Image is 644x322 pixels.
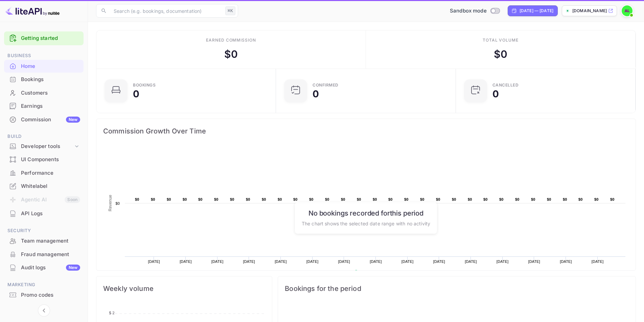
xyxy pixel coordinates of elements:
text: $0 [278,197,282,201]
text: [DATE] [560,259,572,264]
text: $0 [262,197,266,201]
div: Switch to Production mode [447,7,502,15]
span: Marketing [4,281,84,289]
text: [DATE] [180,259,192,264]
text: $0 [198,197,203,201]
text: [DATE] [465,259,477,264]
tspan: $ 2 [109,311,115,315]
text: $0 [483,197,488,201]
text: [DATE] [370,259,382,264]
text: Revenue [361,270,378,275]
div: Audit logs [21,264,80,272]
div: Customers [4,86,84,100]
text: Revenue [108,195,113,211]
div: Team management [21,237,80,245]
div: API Logs [21,210,80,218]
div: Confirmed [313,83,339,87]
text: $0 [436,197,440,201]
div: Promo codes [21,291,80,299]
div: Earnings [21,102,80,110]
text: $0 [547,197,551,201]
text: $0 [230,197,234,201]
text: [DATE] [528,259,540,264]
div: Performance [4,167,84,180]
span: Build [4,133,84,140]
text: [DATE] [275,259,287,264]
a: CommissionNew [4,113,84,126]
div: Promo codes [4,289,84,302]
div: CommissionNew [4,113,84,126]
a: Earnings [4,100,84,112]
div: $ 0 [224,47,238,62]
span: Business [4,52,84,59]
div: Bookings [4,73,84,86]
text: $0 [468,197,472,201]
div: Audit logsNew [4,261,84,274]
div: Fraud management [21,251,80,258]
a: Customers [4,86,84,99]
text: $0 [135,197,139,201]
div: New [66,117,80,123]
div: 0 [133,89,139,99]
text: $0 [515,197,520,201]
text: $0 [246,197,250,201]
div: Fraud management [4,248,84,261]
div: Commission [21,116,80,124]
div: UI Components [4,153,84,166]
text: $0 [404,197,409,201]
text: $0 [183,197,187,201]
text: $0 [420,197,424,201]
div: ⌘K [225,6,235,15]
div: Customers [21,89,80,97]
span: Security [4,227,84,234]
div: API Logs [4,207,84,220]
text: $0 [499,197,504,201]
a: Audit logsNew [4,261,84,274]
text: [DATE] [497,259,509,264]
div: 0 [313,89,319,99]
a: Bookings [4,73,84,85]
text: [DATE] [433,259,445,264]
a: Performance [4,167,84,179]
text: $0 [578,197,583,201]
text: $0 [293,197,298,201]
text: [DATE] [592,259,604,264]
a: API Logs [4,207,84,220]
text: $0 [341,197,345,201]
div: Bookings [133,83,156,87]
a: Fraud management [4,248,84,261]
span: Weekly volume [103,283,265,294]
div: [DATE] — [DATE] [520,8,553,14]
text: $0 [388,197,393,201]
text: [DATE] [306,259,319,264]
text: [DATE] [401,259,414,264]
text: [DATE] [338,259,350,264]
div: Home [4,60,84,73]
button: Collapse navigation [38,304,50,317]
text: $0 [563,197,567,201]
div: Developer tools [4,141,84,152]
div: Earned commission [206,37,256,43]
img: LiteAPI logo [5,5,60,16]
a: Promo codes [4,289,84,301]
a: Whitelabel [4,180,84,192]
text: $0 [357,197,361,201]
text: $0 [325,197,329,201]
h6: No bookings recorded for this period [302,209,430,217]
text: $0 [214,197,218,201]
text: $0 [531,197,535,201]
input: Search (e.g. bookings, documentation) [110,4,223,18]
text: [DATE] [148,259,160,264]
a: UI Components [4,153,84,166]
div: 0 [492,89,499,99]
text: $0 [309,197,314,201]
div: Whitelabel [4,180,84,193]
div: Team management [4,234,84,248]
div: $ 0 [494,47,507,62]
div: CANCELLED [492,83,519,87]
span: Sandbox mode [450,7,487,15]
text: $0 [452,197,456,201]
text: $0 [610,197,615,201]
div: Earnings [4,100,84,113]
text: $0 [594,197,599,201]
